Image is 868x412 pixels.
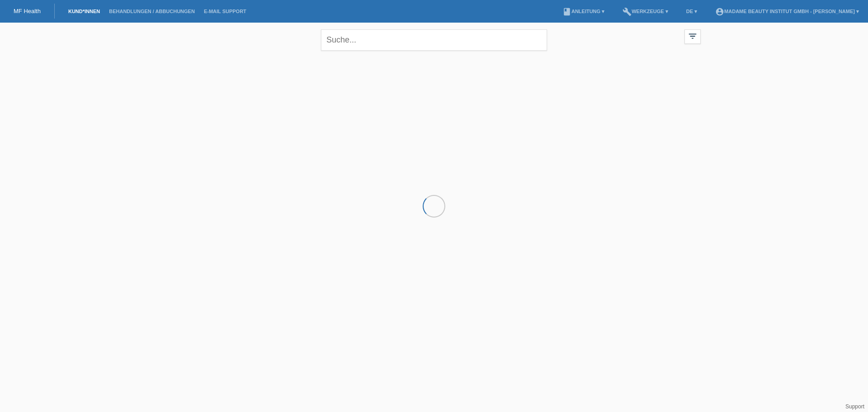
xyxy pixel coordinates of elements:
a: Kund*innen [64,9,104,14]
i: account_circle [715,7,724,16]
a: MF Health [14,8,41,14]
i: book [562,7,571,16]
i: build [623,7,632,16]
a: DE ▾ [682,9,702,14]
a: Support [845,403,864,410]
a: Behandlungen / Abbuchungen [104,9,199,14]
a: account_circleMadame Beauty Institut GmbH - [PERSON_NAME] ▾ [711,9,863,14]
i: filter_list [688,31,698,41]
a: bookAnleitung ▾ [558,9,609,14]
a: E-Mail Support [199,9,251,14]
input: Suche... [321,29,547,51]
a: buildWerkzeuge ▾ [618,9,673,14]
